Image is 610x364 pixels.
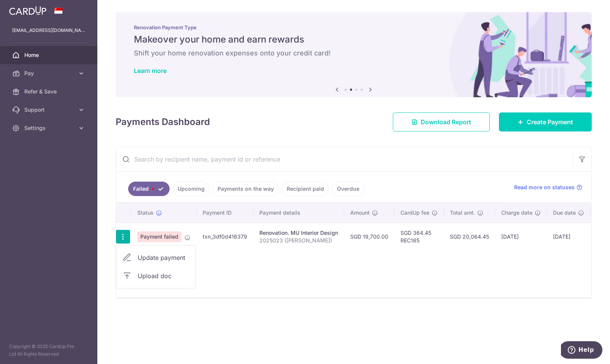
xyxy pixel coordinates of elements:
[393,112,490,131] a: Download Report
[12,27,85,34] p: [EMAIL_ADDRESS][DOMAIN_NAME]
[553,209,576,217] span: Due date
[514,184,575,191] span: Read more on statuses
[421,117,471,127] span: Download Report
[134,24,573,30] p: Renovation Payment Type
[24,88,75,95] span: Refer & Save
[24,70,75,77] span: Pay
[394,223,444,250] td: SGD 364.45 REC185
[344,223,394,250] td: SGD 19,700.00
[24,106,75,114] span: Support
[197,223,253,250] td: txn_3df0d416379
[400,209,429,217] span: CardUp fee
[527,117,573,127] span: Create Payment
[259,229,338,237] div: Renovation. MU Interior Design
[444,223,495,250] td: SGD 20,064.45
[514,184,582,191] a: Read more on statuses
[501,209,532,217] span: Charge date
[24,51,75,59] span: Home
[561,341,602,360] iframe: Opens a widget where you can find more information
[450,209,475,217] span: Total amt.
[332,182,364,196] a: Overdue
[116,115,210,129] h4: Payments Dashboard
[134,33,573,46] h5: Makeover your home and earn rewards
[9,6,46,15] img: CardUp
[173,182,210,196] a: Upcoming
[350,209,370,217] span: Amount
[282,182,329,196] a: Recipient paid
[24,124,75,132] span: Settings
[134,67,167,74] a: Learn more
[547,223,590,250] td: [DATE]
[197,203,253,223] th: Payment ID
[134,49,573,58] h6: Shift your home renovation expenses onto your credit card!
[137,209,154,217] span: Status
[128,182,170,196] a: Failed
[213,182,279,196] a: Payments on the way
[116,12,592,97] img: Renovation banner
[137,231,181,242] span: Payment failed
[259,237,338,244] p: 2025023 ([PERSON_NAME])
[253,203,344,223] th: Payment details
[495,223,547,250] td: [DATE]
[499,112,592,131] a: Create Payment
[116,147,573,171] input: Search by recipient name, payment id or reference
